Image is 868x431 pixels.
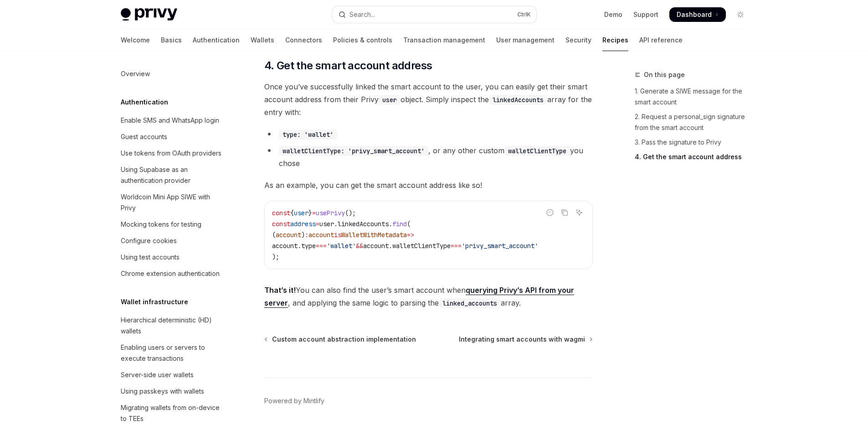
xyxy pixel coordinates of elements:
[439,298,501,308] code: linked_accounts
[113,265,230,282] a: Chrome extension authentication
[459,335,585,344] span: Integrating smart accounts with wagmi
[356,242,363,250] span: &&
[265,335,416,344] a: Custom account abstraction implementation
[285,29,322,51] a: Connectors
[669,7,726,22] a: Dashboard
[392,220,407,228] span: find
[635,109,755,135] a: 2. Request a personal_sign signature from the smart account
[121,115,219,126] div: Enable SMS and WhatsApp login
[565,29,591,51] a: Security
[308,231,334,239] span: account
[121,148,221,159] div: Use tokens from OAuth providers
[462,242,538,250] span: 'privy_smart_account'
[403,29,485,51] a: Transaction management
[334,220,338,228] span: .
[113,216,230,233] a: Mocking tokens for testing
[294,209,308,217] span: user
[121,252,180,263] div: Using test accounts
[407,220,411,228] span: (
[573,207,585,218] button: Ask AI
[272,335,416,344] span: Custom account abstraction implementation
[544,207,556,218] button: Report incorrect code
[338,220,389,228] span: linkedAccounts
[272,242,298,250] span: account
[272,253,279,261] span: );
[559,207,570,218] button: Copy the contents from the code block
[312,209,316,217] span: =
[121,268,220,279] div: Chrome extension authentication
[341,231,407,239] span: WalletWithMetadata
[113,112,230,129] a: Enable SMS and WhatsApp login
[334,231,341,239] span: is
[635,135,755,150] a: 3. Pass the signature to Privy
[113,233,230,249] a: Configure cookies
[389,242,392,250] span: .
[121,68,150,79] div: Overview
[113,145,230,161] a: Use tokens from OAuth providers
[635,150,755,164] a: 4. Get the smart account address
[121,192,225,213] div: Worldcoin Mini App SIWE with Privy
[290,209,294,217] span: {
[276,231,301,239] span: account
[121,369,194,380] div: Server-side user wallets
[113,129,230,145] a: Guest accounts
[489,95,547,105] code: linkedAccounts
[305,231,308,239] span: :
[379,95,401,105] code: user
[121,164,225,186] div: Using Supabase as an authentication provider
[349,9,375,20] div: Search...
[121,131,167,142] div: Guest accounts
[504,146,570,156] code: walletClientType
[604,10,622,19] a: Demo
[733,7,748,22] button: Toggle dark mode
[121,315,225,337] div: Hierarchical deterministic (HD) wallets
[639,29,683,51] a: API reference
[451,242,462,250] span: ===
[264,396,324,405] a: Powered by Mintlify
[193,29,240,51] a: Authentication
[332,6,536,23] button: Open search
[301,231,305,239] span: )
[121,402,225,424] div: Migrating wallets from on-device to TEEs
[392,242,451,250] span: walletClientType
[316,209,345,217] span: usePrivy
[264,179,593,192] span: As an example, you can get the smart account address like so!
[113,189,230,216] a: Worldcoin Mini App SIWE with Privy
[113,383,230,400] a: Using passkeys with wallets
[121,8,177,21] img: light logo
[301,242,316,250] span: type
[121,296,188,307] h5: Wallet infrastructure
[389,220,392,228] span: .
[121,219,201,230] div: Mocking tokens for testing
[113,161,230,189] a: Using Supabase as an authentication provider
[496,29,555,51] a: User management
[298,242,301,250] span: .
[113,312,230,339] a: Hierarchical deterministic (HD) wallets
[677,10,712,19] span: Dashboard
[633,10,658,19] a: Support
[517,11,531,18] span: Ctrl K
[264,286,296,295] strong: That’s it!
[272,209,290,217] span: const
[316,220,319,228] span: =
[308,209,312,217] span: }
[272,231,276,239] span: (
[644,69,685,80] span: On this page
[279,146,428,156] code: walletClientType: 'privy_smart_account'
[113,249,230,265] a: Using test accounts
[264,284,593,309] span: You can also find the user’s smart account when , and applying the same logic to parsing the array.
[251,29,274,51] a: Wallets
[113,400,230,427] a: Migrating wallets from on-device to TEEs
[272,220,290,228] span: const
[121,29,150,51] a: Welcome
[161,29,182,51] a: Basics
[121,386,204,397] div: Using passkeys with wallets
[333,29,392,51] a: Policies & controls
[264,144,593,170] li: , or any other custom you chose
[121,97,168,108] h5: Authentication
[345,209,356,217] span: ();
[113,66,230,82] a: Overview
[459,335,592,344] a: Integrating smart accounts with wagmi
[407,231,414,239] span: =>
[363,242,389,250] span: account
